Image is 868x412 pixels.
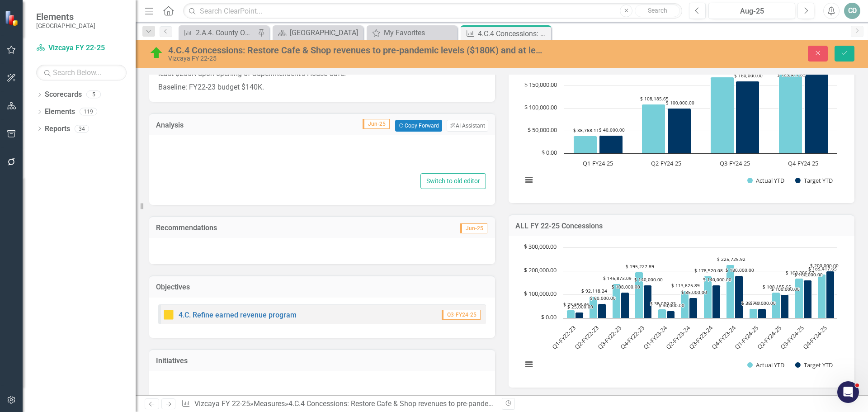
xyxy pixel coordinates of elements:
div: Aug-25 [712,6,792,17]
text: Q2-FY22-23 [573,324,600,351]
a: Reports [45,124,70,134]
a: Elements [45,107,75,117]
a: 4.C. Refine earned revenue program [179,311,297,319]
path: Q4-FY24-25, 200,000. Target YTD. [805,63,828,153]
small: [GEOGRAPHIC_DATA] [36,22,95,29]
path: Q3-FY23-24, 178,520.08. Actual YTD. [704,276,712,318]
text: $ 113,625.89 [671,282,700,289]
path: Q2-FY24-25, 108,185.65. Actual YTD. [642,104,665,153]
a: Scorecards [45,90,82,100]
text: $ 40,000.00 [750,300,776,306]
text: $ 225,725.92 [717,256,745,262]
text: $ 185,417.65 [808,265,837,272]
input: Search Below... [36,65,127,81]
div: Vizcaya FY 22-25 [168,55,545,62]
path: Q1-FY24-25, 40,000. Target YTD. [599,135,623,153]
h3: Initiatives [156,357,488,365]
path: Q4-FY23-24, 225,725.92. Actual YTD. [726,265,735,318]
path: Q2-FY24-25, 108,185.65. Actual YTD. [772,293,780,318]
text: $ 145,873.09 [603,275,632,281]
a: Measures [254,399,285,408]
g: Target YTD, bar series 2 of 2 with 12 bars. [576,271,835,318]
text: $ 100,000.00 [666,99,694,106]
input: Search ClearPoint... [183,3,682,19]
text: $ 25,000.00 [567,303,593,310]
div: My Favorites [384,27,455,38]
path: Q3-FY24-25, 160,000. Target YTD. [804,280,812,318]
path: Q4-FY24-25, 185,417.65. Actual YTD. [779,69,802,153]
text: $ 150,000.00 [524,81,557,89]
path: Q1-FY24-25, 38,768.11. Actual YTD. [574,136,597,153]
text: $ 33,693.46 [563,301,589,308]
text: $ 200,000.00 [810,262,839,269]
g: Target YTD, bar series 2 of 2 with 4 bars. [599,63,828,153]
div: [GEOGRAPHIC_DATA] [290,27,361,38]
div: Chart. Highcharts interactive chart. [518,243,845,379]
a: My Favorites [369,27,455,38]
path: Q2-FY23-24, 113,625.89. Actual YTD. [681,291,689,318]
button: CD [844,3,860,19]
p: Baseline: FY22-23 budget $140K. [158,81,486,93]
img: Caution [163,309,174,320]
img: ClearPoint Strategy [5,10,20,26]
path: Q4-FY24-25, 185,417.65. Actual YTD. [818,275,826,318]
text: $ 85,000.00 [681,289,707,295]
button: View chart menu, Chart [523,174,535,186]
text: Q2-FY24-25 [651,159,681,167]
div: 4.C.4 Concessions: Restore Cafe & Shop revenues to pre-pandemic levels ($180K) and at least $200k... [168,45,545,55]
text: $ 168,306.67 [786,270,814,276]
iframe: Intercom live chat [837,381,859,403]
text: Q4-FY24-25 [801,324,828,351]
text: $ 50,000.00 [528,126,557,134]
text: Q1-FY24-25 [583,159,613,167]
path: Q3-FY24-25, 168,306.67. Actual YTD. [711,77,734,153]
img: At or Above Target [149,46,164,60]
text: $ 160,000.00 [734,72,763,79]
path: Q2-FY22-23, 92,118.24. Actual YTD. [590,297,598,318]
text: Q4-FY23-24 [710,324,737,351]
text: Q4-FY22-23 [618,324,646,351]
button: AI Assistant [447,120,488,132]
path: Q3-FY23-24, 140,000. Target YTD. [712,285,721,318]
button: Show Actual YTD [747,361,785,369]
a: Vizcaya FY 22-25 [36,43,127,53]
text: Q3-FY24-25 [778,324,806,351]
text: $ 100,000.00 [524,103,557,111]
text: $ 108,000.00 [612,284,640,290]
path: Q1-FY22-23, 33,693.46. Actual YTD. [567,310,575,318]
div: 119 [80,108,97,116]
path: Q2-FY22-23, 60,000. Target YTD. [598,304,606,318]
g: Actual YTD, bar series 1 of 2 with 4 bars. [574,69,802,153]
button: Search [635,5,680,17]
div: Chart. Highcharts interactive chart. [518,58,845,194]
button: Show Target YTD [795,176,833,185]
path: Q1-FY23-24, 30,000. Target YTD. [667,311,675,318]
text: $ 0.00 [541,313,557,321]
button: View chart menu, Chart [523,358,535,371]
path: Q1-FY22-23, 25,000. Target YTD. [576,313,584,318]
text: $ 108,185.65 [640,95,669,102]
path: Q4-FY23-24, 180,000. Target YTD. [735,276,743,318]
text: Q2-FY23-24 [664,324,692,351]
path: Q1-FY24-25, 40,000. Target YTD. [758,309,766,318]
text: Q1-FY24-25 [733,324,760,351]
path: Q2-FY23-24, 85,000. Target YTD. [689,298,698,318]
a: [GEOGRAPHIC_DATA] [275,27,361,38]
text: $ 195,227.89 [626,263,654,270]
path: Q3-FY22-23, 108,000. Target YTD. [621,293,629,318]
text: $ 185,417.65 [777,71,806,78]
text: $ 38,768.11 [741,300,767,306]
text: Q3-FY24-25 [720,159,750,167]
span: Q3-FY24-25 [442,310,481,320]
text: $ 38,080.03 [650,300,676,307]
div: 34 [75,125,89,133]
path: Q1-FY23-24, 38,080.03. Actual YTD. [658,309,666,318]
text: $ 140,000.00 [634,276,663,283]
div: » » [181,399,495,409]
text: Q1-FY22-23 [550,324,577,351]
path: Q4-FY22-23, 195,227.89. Actual YTD. [635,272,643,318]
text: Q3-FY22-23 [596,324,623,351]
div: 5 [86,91,101,99]
h3: ALL FY 22-25 Concessions [515,222,848,230]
